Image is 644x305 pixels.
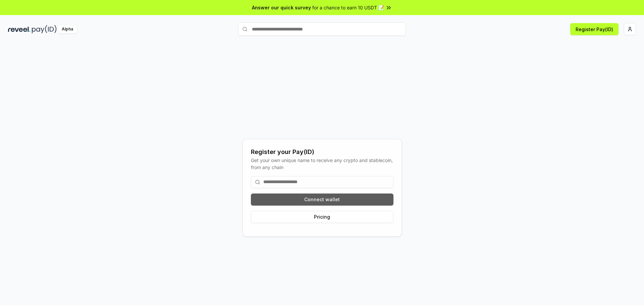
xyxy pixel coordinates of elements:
img: reveel_dark [8,25,31,33]
button: Pricing [251,211,393,223]
button: Connect wallet [251,194,393,206]
button: Register Pay(ID) [570,23,619,35]
div: Get your own unique name to receive any crypto and stablecoin, from any chain [251,157,393,171]
span: for a chance to earn 10 USDT 📝 [312,4,384,11]
div: Alpha [58,25,77,33]
span: Answer our quick survey [252,4,311,11]
div: Register your Pay(ID) [251,147,393,157]
img: pay_id [32,25,57,33]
